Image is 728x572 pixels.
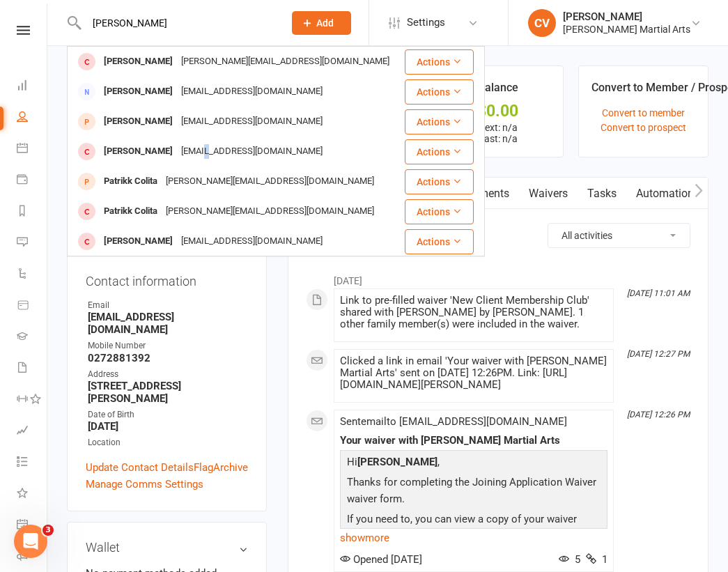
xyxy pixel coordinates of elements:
[100,201,162,222] div: Patrikk Colita
[340,528,607,548] a: show more
[213,459,248,476] a: Archive
[17,102,48,134] a: People
[306,223,690,245] h3: Activity
[17,510,48,541] a: General attendance kiosk mode
[519,178,578,210] a: Waivers
[586,553,607,566] span: 1
[602,107,685,118] a: Convert to member
[343,454,604,474] p: Hi ,
[563,10,690,23] div: [PERSON_NAME]
[405,169,474,194] button: Actions
[340,355,607,391] div: Clicked a link in email 'Your waiver with [PERSON_NAME] Martial Arts' sent on [DATE] 12:26PM. Lin...
[177,111,327,132] div: [EMAIL_ADDRESS][DOMAIN_NAME]
[177,52,394,72] div: [PERSON_NAME][EMAIL_ADDRESS][DOMAIN_NAME]
[405,199,474,224] button: Actions
[563,23,690,36] div: [PERSON_NAME] Martial Arts
[627,288,690,298] i: [DATE] 11:01 AM
[627,349,690,359] i: [DATE] 12:27 PM
[162,201,378,222] div: [PERSON_NAME][EMAIL_ADDRESS][DOMAIN_NAME]
[88,299,248,312] div: Email
[405,79,474,105] button: Actions
[559,553,580,566] span: 5
[340,415,567,428] span: Sent email to [EMAIL_ADDRESS][DOMAIN_NAME]
[446,122,550,144] p: Next: n/a Last: n/a
[88,436,248,449] div: Location
[292,11,351,35] button: Add
[100,171,162,192] div: Patrikk Colita
[578,178,626,210] a: Tasks
[17,291,48,322] a: Product Sales
[82,13,274,33] input: Search...
[86,459,194,476] a: Update Contact Details
[357,456,437,468] strong: [PERSON_NAME]
[405,139,474,164] button: Actions
[88,408,248,422] div: Date of Birth
[340,435,607,447] div: Your waiver with [PERSON_NAME] Martial Arts
[86,269,248,288] h3: Contact information
[17,134,48,165] a: Calendar
[86,541,248,555] h3: Wallet
[340,295,607,330] div: Link to pre-filled waiver 'New Client Membership Club' shared with [PERSON_NAME] by [PERSON_NAME]...
[601,122,686,133] a: Convert to prospect
[306,266,690,288] li: [DATE]
[316,17,334,29] span: Add
[17,416,48,447] a: Assessments
[177,141,327,162] div: [EMAIL_ADDRESS][DOMAIN_NAME]
[17,196,48,228] a: Reports
[88,420,248,433] strong: [DATE]
[478,79,518,104] div: Balance
[17,71,48,102] a: Dashboard
[626,178,709,210] a: Automations
[177,82,327,102] div: [EMAIL_ADDRESS][DOMAIN_NAME]
[14,525,47,558] iframe: Intercom live chat
[177,231,327,252] div: [EMAIL_ADDRESS][DOMAIN_NAME]
[100,111,177,132] div: [PERSON_NAME]
[405,229,474,254] button: Actions
[100,82,177,102] div: [PERSON_NAME]
[88,380,248,405] strong: [STREET_ADDRESS][PERSON_NAME]
[88,339,248,353] div: Mobile Number
[343,511,604,548] p: If you need to, you can view a copy of your waiver online any time using the link below:
[17,165,48,196] a: Payments
[340,553,422,566] span: Opened [DATE]
[405,109,474,134] button: Actions
[528,9,556,37] div: CV
[17,479,48,510] a: What's New
[100,52,177,72] div: [PERSON_NAME]
[405,49,474,75] button: Actions
[194,459,213,476] a: Flag
[88,368,248,381] div: Address
[343,474,604,511] p: Thanks for completing the Joining Application Waiver waiver form.
[42,525,54,536] span: 3
[88,311,248,336] strong: [EMAIL_ADDRESS][DOMAIN_NAME]
[407,7,445,38] span: Settings
[88,352,248,364] strong: 0272881392
[446,104,550,118] div: $0.00
[162,171,378,192] div: [PERSON_NAME][EMAIL_ADDRESS][DOMAIN_NAME]
[86,476,203,493] a: Manage Comms Settings
[100,141,177,162] div: [PERSON_NAME]
[100,231,177,252] div: [PERSON_NAME]
[627,410,690,419] i: [DATE] 12:26 PM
